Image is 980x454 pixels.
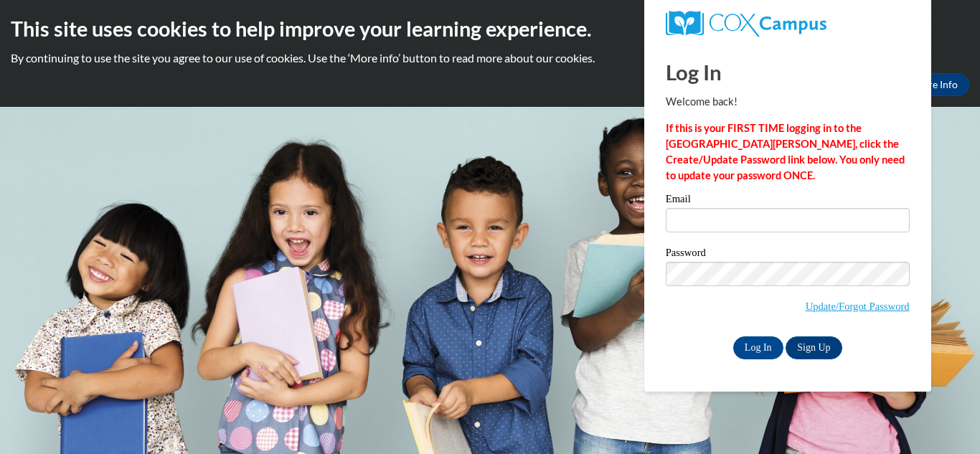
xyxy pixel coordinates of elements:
[666,194,910,208] label: Email
[666,94,910,110] p: Welcome back!
[786,336,842,359] a: Sign Up
[902,73,969,96] a: More Info
[666,122,905,181] strong: If this is your FIRST TIME logging in to the [GEOGRAPHIC_DATA][PERSON_NAME], click the Create/Upd...
[666,247,910,262] label: Password
[733,336,783,359] input: Log In
[666,11,910,37] a: COX Campus
[806,301,910,312] a: Update/Forgot Password
[11,50,969,66] p: By continuing to use the site you agree to our use of cookies. Use the ‘More info’ button to read...
[666,57,910,87] h1: Log In
[666,11,826,37] img: COX Campus
[11,14,969,43] h2: This site uses cookies to help improve your learning experience.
